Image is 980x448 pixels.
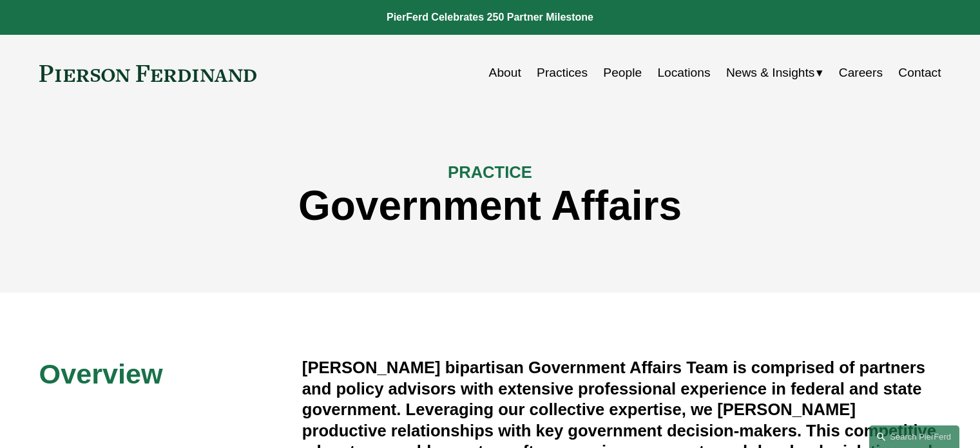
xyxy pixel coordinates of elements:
a: People [603,61,642,85]
a: Contact [898,61,941,85]
a: Careers [839,61,883,85]
span: Overview [39,358,163,389]
a: folder dropdown [726,61,823,85]
a: About [489,61,521,85]
span: PRACTICE [448,163,532,181]
h1: Government Affairs [39,182,941,229]
span: News & Insights [726,62,815,84]
a: Search this site [869,425,959,448]
a: Locations [657,61,710,85]
a: Practices [537,61,588,85]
